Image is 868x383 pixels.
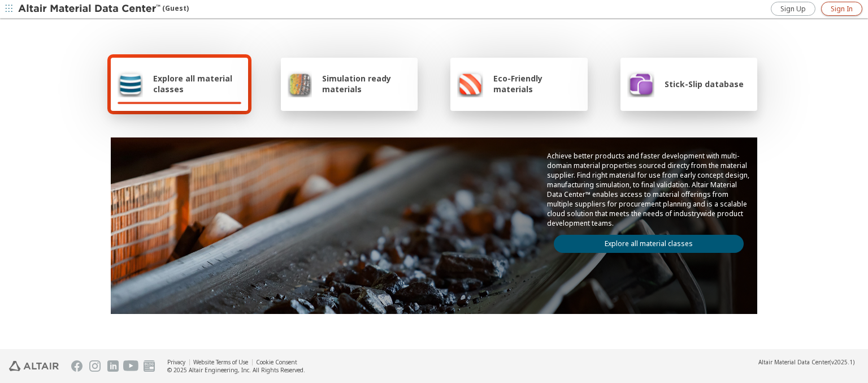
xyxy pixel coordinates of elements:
div: (v2025.1) [758,358,854,366]
span: Altair Material Data Center [758,358,830,366]
span: Sign Up [780,5,806,14]
span: Eco-Friendly materials [493,73,580,94]
img: Simulation ready materials [288,70,312,97]
a: Explore all material classes [554,235,744,253]
a: Website Terms of Use [193,358,248,366]
a: Cookie Consent [256,358,297,366]
a: Sign Up [771,2,815,16]
img: Altair Engineering [9,361,59,371]
span: Sign In [831,5,853,14]
img: Altair Material Data Center [18,3,162,15]
a: Sign In [821,2,862,16]
a: Privacy [167,358,185,366]
span: Simulation ready materials [322,73,411,94]
div: (Guest) [18,3,189,15]
img: Stick-Slip database [627,70,654,97]
span: Stick-Slip database [665,79,744,89]
img: Explore all material classes [118,70,143,97]
img: Eco-Friendly materials [457,70,483,97]
span: Explore all material classes [153,73,241,94]
div: © 2025 Altair Engineering, Inc. All Rights Reserved. [167,366,305,374]
p: Achieve better products and faster development with multi-domain material properties sourced dire... [547,151,750,228]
